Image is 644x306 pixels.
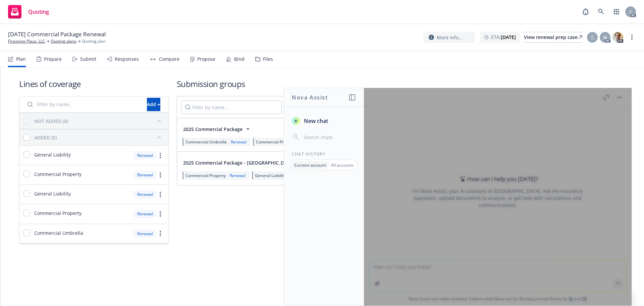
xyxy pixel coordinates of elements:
[579,5,592,18] a: Report a Bug
[263,56,273,62] div: Files
[115,56,139,62] div: Responses
[34,132,164,143] button: ADDED (5)
[34,151,71,158] span: General Liability
[156,171,164,179] a: more
[284,151,364,157] div: Chat History
[234,56,245,62] div: Bind
[229,139,248,145] div: Renewal
[156,210,164,218] a: more
[628,33,636,41] a: more
[289,115,359,127] button: New chat
[197,56,215,62] div: Propose
[256,139,296,145] span: Commercial Property
[183,126,243,133] span: 2025 Commercial Package
[159,56,179,62] div: Compare
[34,190,71,197] span: General Liability
[156,229,164,237] a: more
[28,9,49,14] span: Quoting
[8,30,106,38] span: [DATE] Commercial Package Renewal
[331,162,354,168] p: All accounts
[8,38,45,44] a: Firestone Plaza, LLC
[44,56,62,62] div: Prepare
[185,173,226,178] span: Commercial Property
[134,229,156,238] div: Renewal
[34,210,82,217] span: Commercial Property
[34,118,68,125] div: NOT ADDED (0)
[134,171,156,179] div: Renewal
[16,56,26,62] div: Plan
[156,151,164,160] a: more
[82,38,106,44] span: Quoting plan
[19,78,169,89] h1: Lines of coverage
[610,5,623,18] a: Switch app
[185,139,227,145] span: Commercial Umbrella
[34,229,83,236] span: Commercial Umbrella
[501,34,516,40] strong: [DATE]
[147,98,160,111] div: Add
[603,34,607,41] span: N
[524,32,582,42] div: View renewal prep case
[134,210,156,218] div: Renewal
[228,173,247,178] div: Renewal
[181,156,317,169] button: 2025 Commercial Package - [GEOGRAPHIC_DATA], LLC
[34,134,57,141] div: ADDED (5)
[183,159,306,166] span: 2025 Commercial Package - [GEOGRAPHIC_DATA], LLC
[294,162,326,168] p: Current account
[437,34,463,41] span: More info...
[156,190,164,199] a: more
[612,32,623,43] img: photo
[181,122,254,136] button: 2025 Commercial Package
[303,132,356,142] input: Search chats
[255,173,286,178] span: General Liability
[292,93,328,101] h1: Nova Assist
[51,38,76,44] a: Quoting plans
[80,56,96,62] div: Submit
[147,98,160,111] button: Add
[181,100,282,114] input: Filter by name...
[134,190,156,199] div: Renewal
[594,5,608,18] a: Search
[23,98,143,111] input: Filter by name...
[177,78,625,89] h1: Submission groups
[34,171,82,178] span: Commercial Property
[423,32,475,43] button: More info...
[5,2,52,21] a: Quoting
[491,34,516,41] span: ETA :
[524,32,582,43] a: View renewal prep case
[303,117,328,125] span: New chat
[134,151,156,160] div: Renewal
[34,116,164,126] button: NOT ADDED (0)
